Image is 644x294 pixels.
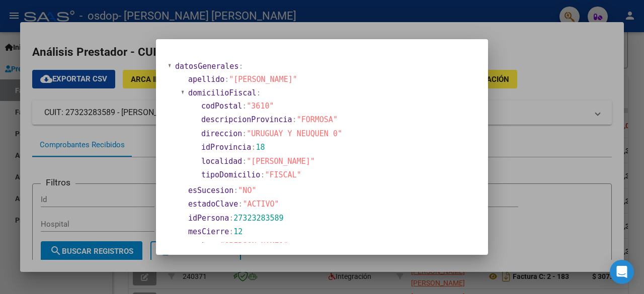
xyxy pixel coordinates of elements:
span: estadoClave [188,200,238,209]
span: "URUGUAY Y NEUQUEN 0" [247,129,342,138]
span: : [251,143,256,152]
span: idProvincia [201,143,251,152]
span: : [242,102,247,111]
span: "[PERSON_NAME]" [247,157,314,166]
span: : [238,200,243,209]
span: 12 [233,227,243,236]
span: direccion [201,129,242,138]
span: : [256,88,261,97]
span: domicilioFiscal [188,88,256,97]
span: 18 [256,143,265,152]
span: : [242,157,247,166]
span: : [233,186,238,195]
span: "FISCAL" [265,170,301,179]
span: : [229,227,233,236]
span: : [292,115,297,124]
span: mesCierre [188,227,229,236]
span: : [242,129,247,138]
span: 27323283589 [233,214,283,223]
span: : [215,241,220,250]
span: "ACTIVO" [243,200,279,209]
span: : [260,170,265,179]
span: "FORMOSA" [297,115,338,124]
span: : [224,75,229,84]
span: esSucesion [188,186,233,195]
span: descripcionProvincia [201,115,292,124]
span: codPostal [201,102,242,111]
span: idPersona [188,214,229,223]
span: : [238,62,243,71]
span: "[PERSON_NAME]" [229,75,297,84]
span: localidad [201,157,242,166]
span: "NO" [238,186,256,195]
span: : [229,214,233,223]
div: Open Intercom Messenger [610,260,634,284]
span: "[PERSON_NAME]" [220,241,288,250]
span: "3610" [247,102,274,111]
span: tipoDomicilio [201,170,260,179]
span: datosGenerales [175,62,238,71]
span: nombre [188,241,215,250]
span: apellido [188,75,224,84]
